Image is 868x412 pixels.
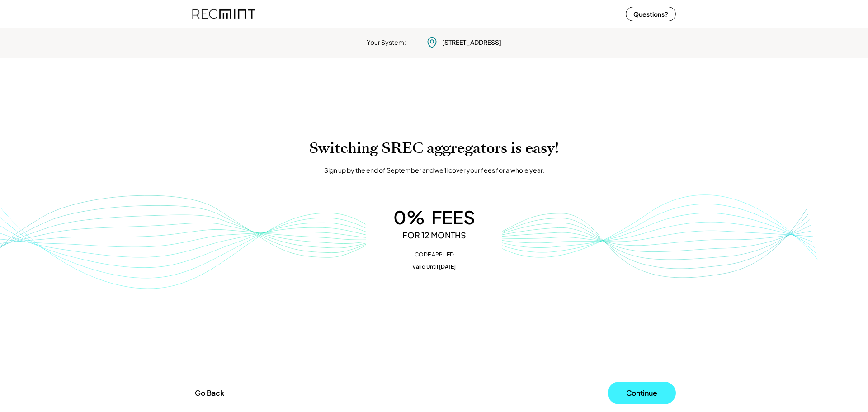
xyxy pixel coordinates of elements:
div: 0% FEES [375,206,493,228]
div: FOR 12 MONTHS [375,230,493,240]
div: [STREET_ADDRESS] [442,38,501,47]
button: Continue [608,382,676,404]
button: Go Back [192,383,227,403]
h1: Switching SREC aggregators is easy! [9,139,859,157]
div: Sign up by the end of September and we'll cover your fees for a whole year. [324,166,544,175]
img: recmint-logotype%403x%20%281%29.jpeg [192,2,255,26]
div: Your System: [367,38,406,47]
div: CODE APPLIED [375,251,493,258]
button: Questions? [626,7,676,21]
div: Valid Until [DATE] [375,264,493,270]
